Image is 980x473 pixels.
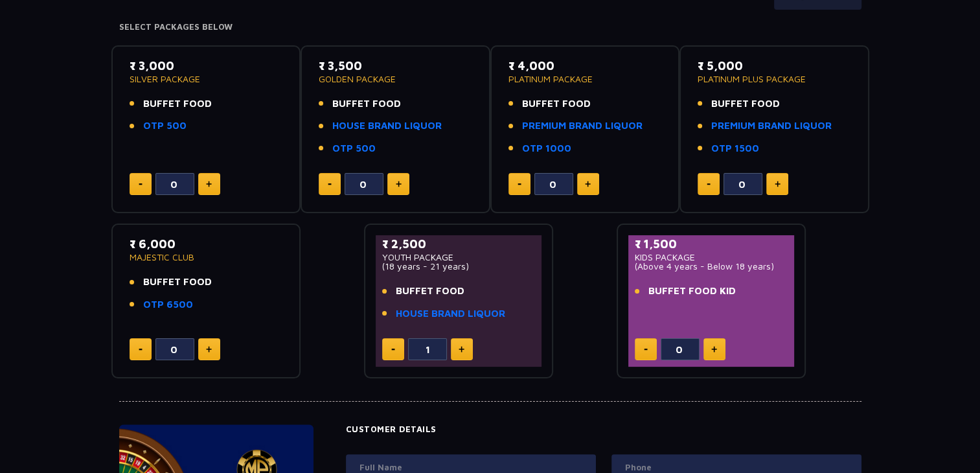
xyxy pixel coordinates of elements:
p: ₹ 1,500 [635,235,788,253]
a: PREMIUM BRAND LIQUOR [522,119,643,133]
span: BUFFET FOOD [711,97,780,111]
img: plus [206,346,212,352]
span: BUFFET FOOD KID [648,284,736,299]
a: OTP 500 [332,141,376,156]
img: minus [139,183,142,185]
p: GOLDEN PACKAGE [319,75,472,84]
h4: Select Packages Below [119,22,861,32]
img: minus [391,349,395,351]
p: MAJESTIC CLUB [130,253,283,262]
a: OTP 6500 [143,297,193,312]
img: minus [644,349,648,351]
span: BUFFET FOOD [396,284,464,299]
img: plus [775,181,781,187]
img: minus [707,183,711,185]
img: plus [459,346,464,352]
p: YOUTH PACKAGE [382,253,536,262]
a: OTP 1500 [711,141,759,156]
h4: Customer Details [346,424,861,435]
img: minus [139,349,142,351]
a: OTP 1000 [522,141,571,156]
img: minus [328,183,332,185]
a: HOUSE BRAND LIQUOR [332,119,442,133]
img: plus [396,181,402,187]
p: ₹ 3,500 [319,57,472,75]
img: plus [711,346,717,352]
p: ₹ 2,500 [382,235,536,253]
p: ₹ 4,000 [508,57,662,75]
a: OTP 500 [143,119,187,133]
p: PLATINUM PLUS PACKAGE [698,75,851,84]
span: BUFFET FOOD [522,97,591,111]
p: ₹ 3,000 [130,57,283,75]
a: HOUSE BRAND LIQUOR [396,306,505,321]
span: BUFFET FOOD [332,97,401,111]
img: plus [585,181,591,187]
a: PREMIUM BRAND LIQUOR [711,119,832,133]
p: (18 years - 21 years) [382,262,536,271]
img: minus [518,183,521,185]
p: (Above 4 years - Below 18 years) [635,262,788,271]
span: BUFFET FOOD [143,275,212,290]
p: KIDS PACKAGE [635,253,788,262]
p: SILVER PACKAGE [130,75,283,84]
p: ₹ 6,000 [130,235,283,253]
span: BUFFET FOOD [143,97,212,111]
p: ₹ 5,000 [698,57,851,75]
img: plus [206,181,212,187]
p: PLATINUM PACKAGE [508,75,662,84]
